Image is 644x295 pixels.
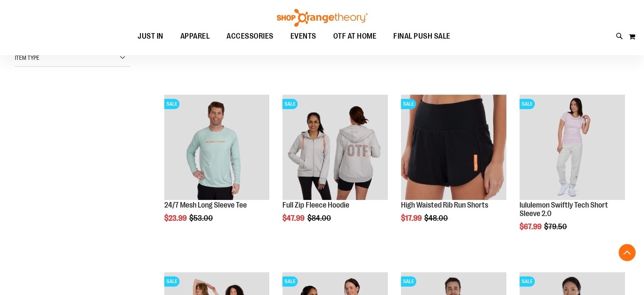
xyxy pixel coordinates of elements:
[164,95,270,200] img: Main Image of 1457095
[164,99,180,109] span: SALE
[385,27,459,46] a: FINAL PUSH SALE
[290,27,316,46] span: EVENTS
[15,54,39,61] span: Item Type
[180,27,210,46] span: APPAREL
[424,214,449,222] span: $48.00
[520,99,535,109] span: SALE
[276,9,369,27] img: Shop Orangetheory
[164,276,180,287] span: SALE
[227,27,274,46] span: ACCESSORIES
[401,95,506,200] img: High Waisted Rib Run Shorts
[307,214,332,222] span: $84.00
[164,201,247,209] a: 24/7 Mesh Long Sleeve Tee
[160,90,274,244] div: product
[138,27,163,46] span: JUST IN
[218,27,282,46] a: ACCESSORIES
[619,244,636,261] button: Back To Top
[520,95,625,202] a: lululemon Swiftly Tech Short Sleeve 2.0SALE
[544,222,568,231] span: $79.50
[278,90,392,244] div: product
[282,276,298,287] span: SALE
[282,95,388,200] img: Main Image of 1457091
[282,214,306,222] span: $47.99
[520,201,608,218] a: lululemon Swiftly Tech Short Sleeve 2.0
[401,95,506,202] a: High Waisted Rib Run ShortsSALE
[189,214,214,222] span: $53.00
[325,27,385,46] a: OTF AT HOME
[129,27,172,46] a: JUST IN
[401,99,416,109] span: SALE
[164,214,188,222] span: $23.99
[401,276,416,287] span: SALE
[282,95,388,202] a: Main Image of 1457091SALE
[282,27,325,46] a: EVENTS
[520,276,535,287] span: SALE
[520,95,625,200] img: lululemon Swiftly Tech Short Sleeve 2.0
[401,214,423,222] span: $17.99
[520,222,543,231] span: $67.99
[282,201,349,209] a: Full Zip Fleece Hoodie
[282,99,298,109] span: SALE
[164,95,270,202] a: Main Image of 1457095SALE
[172,27,218,46] a: APPAREL
[401,201,488,209] a: High Waisted Rib Run Shorts
[515,90,629,253] div: product
[397,90,511,244] div: product
[393,27,451,46] span: FINAL PUSH SALE
[333,27,377,46] span: OTF AT HOME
